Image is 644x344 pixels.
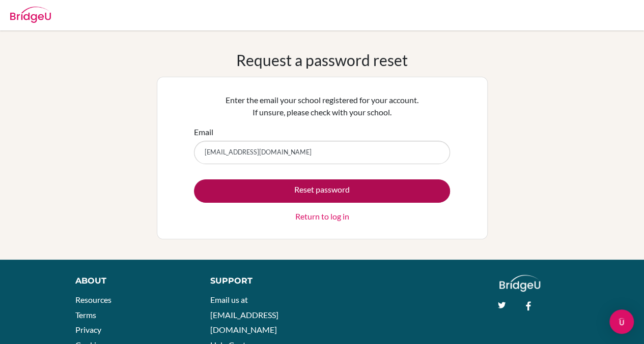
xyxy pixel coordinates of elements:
[499,275,541,292] img: logo_white@2x-f4f0deed5e89b7ecb1c2cc34c3e3d731f90f0f143d5ea2071677605dd97b5244.png
[194,94,450,118] p: Enter the email your school registered for your account. If unsure, please check with your school.
[75,295,111,304] a: Resources
[194,126,213,138] label: Email
[210,275,312,287] div: Support
[295,210,349,223] a: Return to log in
[609,309,634,334] div: Open Intercom Messenger
[210,295,278,334] a: Email us at [EMAIL_ADDRESS][DOMAIN_NAME]
[236,51,408,69] h1: Request a password reset
[75,275,187,287] div: About
[10,7,51,23] img: Bridge-U
[194,179,450,203] button: Reset password
[75,310,96,320] a: Terms
[75,325,101,334] a: Privacy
